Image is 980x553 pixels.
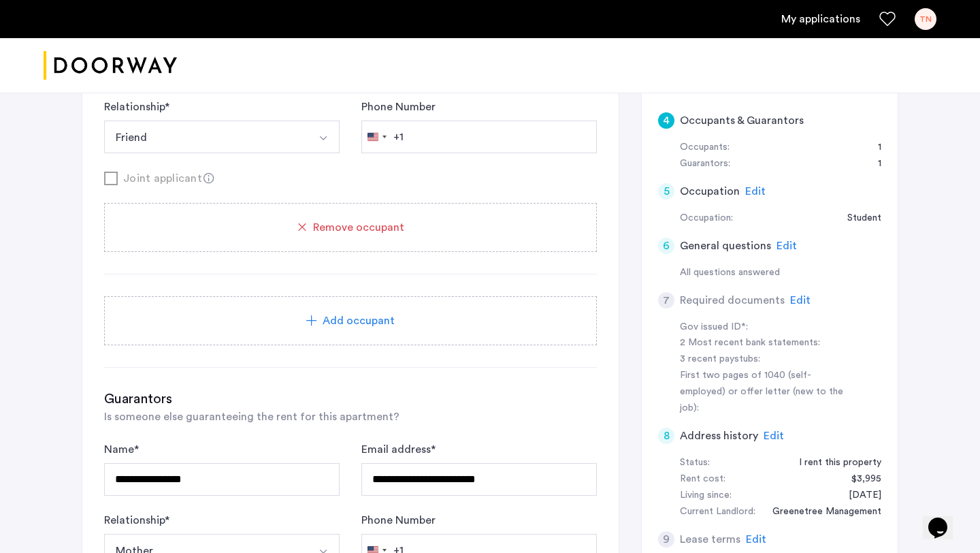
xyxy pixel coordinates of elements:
[915,8,936,30] div: TN
[104,441,139,458] label: Name *
[680,183,740,200] h5: Occupation
[864,156,881,172] div: 1
[307,121,340,153] button: Select option
[658,238,674,254] div: 6
[658,531,674,548] div: 9
[879,11,896,27] a: Favorites
[680,351,851,368] div: 3 recent paystubs:
[790,295,811,306] span: Edit
[680,428,758,444] h5: Address history
[313,219,404,236] span: Remove occupant
[44,40,177,91] img: logo
[658,112,674,129] div: 4
[680,504,755,520] div: Current Landlord:
[777,240,797,251] span: Edit
[658,428,674,444] div: 8
[680,112,804,129] h5: Occupants & Guarantors
[680,335,851,351] div: 2 Most recent bank statements:
[680,265,881,281] div: All questions answered
[680,319,851,336] div: Gov issued ID*:
[104,99,169,115] label: Relationship *
[393,129,404,145] div: +1
[104,411,399,422] span: Is someone else guaranteeing the rent for this apartment?
[361,99,436,115] label: Phone Number
[838,471,881,488] div: $3,995
[680,238,771,254] h5: General questions
[658,183,674,200] div: 5
[658,292,674,309] div: 7
[680,140,730,156] div: Occupants:
[864,140,881,156] div: 1
[680,368,851,417] div: First two pages of 1040 (self-employed) or offer letter (new to the job):
[104,390,597,409] h3: Guarantors
[834,210,881,227] div: Student
[361,441,436,458] label: Email address *
[361,512,436,528] label: Phone Number
[680,531,740,548] h5: Lease terms
[44,40,177,91] a: Cazamio logo
[923,499,966,539] iframe: chat widget
[680,455,710,471] div: Status:
[362,121,404,153] button: Selected country
[680,210,733,227] div: Occupation:
[785,455,881,471] div: I rent this property
[745,186,766,197] span: Edit
[104,121,308,153] button: Select option
[680,292,785,309] h5: Required documents
[746,534,766,545] span: Edit
[759,504,881,520] div: Greenetree Management
[764,430,784,441] span: Edit
[323,313,395,329] span: Add occupant
[835,488,881,504] div: 09/09/2024
[781,11,860,27] a: My application
[680,488,732,504] div: Living since:
[318,133,329,144] img: arrow
[104,512,169,528] label: Relationship *
[680,471,725,488] div: Rent cost:
[680,156,730,172] div: Guarantors:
